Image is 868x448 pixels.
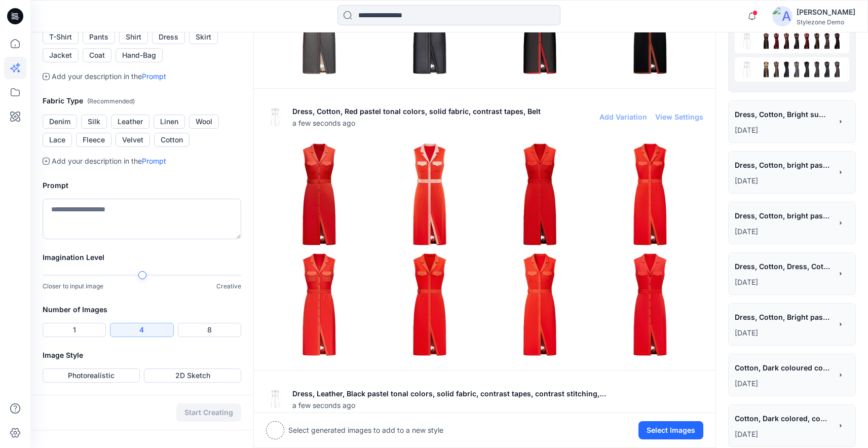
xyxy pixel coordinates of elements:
span: Dress, Cotton, bright pastel colors, all over print [735,208,831,223]
p: Select generated images to add to a new style [288,424,443,436]
img: 1.png [819,61,835,78]
button: Pants [83,30,115,44]
img: 2.png [809,61,825,78]
button: 1 [43,323,106,337]
p: Add your description in the [52,70,166,83]
p: August 20, 2025 [735,175,832,187]
img: avatar [772,6,792,26]
img: 3.png [799,33,815,49]
div: [PERSON_NAME] [797,6,855,18]
img: 7.png [597,252,703,357]
img: 1.png [377,142,482,247]
img: 2.png [487,142,593,247]
img: eyJhbGciOiJIUzI1NiIsImtpZCI6IjAiLCJ0eXAiOiJKV1QifQ.eyJkYXRhIjp7InR5cGUiOiJzdG9yYWdlIiwicGF0aCI6Im... [266,108,284,126]
button: 2D Sketch [144,368,241,383]
span: a few seconds ago [292,400,607,410]
p: Dress, Leather, Black pastel tonal colors, solid fabric, contrast tapes, contrast stitching, and ... [292,388,607,400]
img: 7.png [758,33,774,49]
button: Coat [83,48,111,62]
button: Select Images [638,421,703,439]
span: Dress, Cotton, bright pastel colors, all over print [735,158,831,172]
p: August 19, 2025 [735,327,832,339]
img: 7.png [758,61,774,78]
img: eyJhbGciOiJIUzI1NiIsImtpZCI6IjAiLCJ0eXAiOiJKV1QifQ.eyJkYXRhIjp7InR5cGUiOiJzdG9yYWdlIiwicGF0aCI6Im... [739,33,755,49]
button: Photorealistic [43,368,140,383]
button: Leather [111,115,149,129]
button: Silk [81,115,107,129]
p: August 07, 2025 [735,378,832,390]
img: 6.png [768,61,784,78]
img: 6.png [768,33,784,49]
button: Linen [154,115,185,129]
img: 5.png [778,33,795,49]
img: 4.png [788,61,805,78]
span: Cotton, Dark coloured combo, knit, Body vest, and trunks, Jersey, Rib [735,360,831,375]
button: T-Shirt [43,30,79,44]
img: 2.png [809,33,825,49]
a: Prompt [142,157,166,165]
button: Cotton [154,133,190,147]
button: 4 [110,323,173,337]
h2: Prompt [43,179,241,192]
img: 3.png [799,61,815,78]
button: Dress [152,30,185,44]
h2: Fabric Type [43,95,241,107]
a: Prompt [142,72,166,81]
img: 4.png [267,252,372,357]
button: Velvet [116,133,150,147]
img: eyJhbGciOiJIUzI1NiIsImtpZCI6IjAiLCJ0eXAiOiJKV1QifQ.eyJkYXRhIjp7InR5cGUiOiJzdG9yYWdlIiwicGF0aCI6Im... [266,390,284,408]
span: a few seconds ago [292,118,541,128]
img: 6.png [487,252,593,357]
img: 5.png [778,61,795,78]
button: View Settings [655,113,703,121]
h2: Imagination Level [43,251,241,264]
p: Creative [216,281,241,291]
button: Hand-Bag [116,48,163,62]
button: Lace [43,133,72,147]
h2: Number of Images [43,304,241,316]
span: Dress, Cotton, Bright pastel summer color, abstract printed dress [735,310,831,324]
span: Cotton, Dark colored, combination, knit, Body vest, and trunks [735,411,831,426]
img: 3.png [597,142,703,247]
button: Jacket [43,48,79,62]
span: ( Recommended ) [87,97,135,105]
button: Add Variation [599,113,647,121]
p: Add your description in the [52,155,166,167]
span: Dress, Cotton, Dress, Cotton, Bright pastel summer color, abstract printed dresS [735,259,831,274]
p: Dress, Cotton, Red pastel tonal colors, solid fabric, contrast tapes, Belt [292,105,541,118]
p: August 07, 2025 [735,428,832,440]
button: Skirt [189,30,218,44]
button: Denim [43,115,77,129]
button: Wool [189,115,219,129]
img: 1.png [819,33,835,49]
p: August 20, 2025 [735,226,832,238]
img: 4.png [788,33,805,49]
p: August 22, 2025 [735,124,832,136]
h2: Image Style [43,349,241,361]
button: Shirt [119,30,148,44]
img: eyJhbGciOiJIUzI1NiIsImtpZCI6IjAiLCJ0eXAiOiJKV1QifQ.eyJkYXRhIjp7InR5cGUiOiJzdG9yYWdlIiwicGF0aCI6Im... [739,61,755,78]
img: 5.png [377,252,482,357]
p: Closer to input image [43,281,103,291]
p: August 20, 2025 [735,276,832,288]
img: 0.png [267,142,372,247]
button: Fleece [76,133,111,147]
button: 8 [178,323,241,337]
div: Stylezone Demo [797,18,855,26]
img: 0.png [829,61,845,78]
span: Dress, Cotton, Bright summer pastel colors, solid fabric, contrast tapes [735,107,831,122]
img: 0.png [829,33,845,49]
